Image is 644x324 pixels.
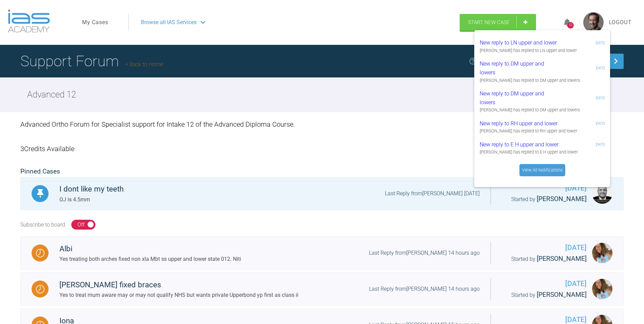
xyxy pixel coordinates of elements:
[59,243,241,255] div: Albi
[537,255,587,263] span: [PERSON_NAME]
[474,116,610,138] a: New reply to RH upper and lower[DATE][PERSON_NAME] has replied to RH upper and lower
[596,121,605,126] div: [DATE]
[8,10,50,33] img: logo-light.3e3ef733.png
[480,149,605,156] div: [PERSON_NAME] has replied to E H upper and lower
[596,40,605,46] div: [DATE]
[502,183,587,194] span: [DATE]
[474,57,610,87] a: New reply to DM upper and lowers[DATE][PERSON_NAME] has replied to DM upper and lowers
[36,249,44,257] img: Waiting
[474,36,610,57] a: New reply to LN upper and lower[DATE][PERSON_NAME] has replied to LN upper and lower
[59,291,298,300] div: Yes to treat mum aware may or may not qualify NHS but wants private Upperbond yp first as class ii
[474,87,610,116] a: New reply to DM upper and lowers[DATE][PERSON_NAME] has replied to DM upper and lowers
[592,183,612,204] img: Utpalendu Bose
[480,89,561,107] div: New reply to DM upper and lowers
[537,195,587,203] span: [PERSON_NAME]
[36,189,44,198] img: Pinned
[583,12,604,33] img: profile.png
[469,57,477,65] img: help.e70b9f3d.svg
[77,220,85,229] div: Off
[567,22,574,29] div: 52
[480,59,561,77] div: New reply to DM upper and lowers
[82,18,108,27] a: My Cases
[126,61,163,68] a: Back to Home
[59,195,124,204] div: OJ is 4.5mm
[537,291,587,299] span: [PERSON_NAME]
[20,236,624,270] a: WaitingAlbiYes treating both arches fixed non xla Mbt ss upper and lower state 012. NitiLast Repl...
[20,272,624,306] a: Waiting[PERSON_NAME] fixed bracesYes to treat mum aware may or may not qualify NHS but wants priv...
[480,38,561,47] div: New reply to LN upper and lower
[592,243,612,263] img: Rebecca Lynne Williams
[592,279,612,299] img: Rebecca Lynne Williams
[369,285,480,293] div: Last Reply from [PERSON_NAME] 14 hours ago
[59,183,124,195] div: I dont like my teeth
[480,107,605,113] div: [PERSON_NAME] has replied to DM upper and lowers
[20,166,624,177] h2: Pinned Cases
[596,95,605,101] div: [DATE]
[59,255,241,264] div: Yes treating both arches fixed non xla Mbt ss upper and lower state 012. Niti
[502,254,587,264] div: Started by
[502,194,587,204] div: Started by
[59,279,298,291] div: [PERSON_NAME] fixed braces
[20,112,624,137] div: Advanced Ortho Forum for Specialist support for Intake 12 of the Advanced Diploma Course.
[596,66,605,71] div: [DATE]
[385,189,480,198] div: Last Reply from [PERSON_NAME] [DATE]
[468,19,510,25] span: Start New Case
[502,278,587,289] span: [DATE]
[502,242,587,253] span: [DATE]
[480,47,605,54] div: [PERSON_NAME] has replied to LN upper and lower
[20,137,624,161] div: 3 Credits Available
[20,220,65,229] div: Subscribe to board
[20,177,624,210] a: PinnedI dont like my teethOJ is 4.5mmLast Reply from[PERSON_NAME] [DATE][DATE]Started by [PERSON_...
[480,128,605,134] div: [PERSON_NAME] has replied to RH upper and lower
[20,49,163,73] h1: Support Forum
[519,164,565,176] a: View All Notifications
[502,290,587,300] div: Started by
[27,88,76,102] h2: Advanced 12
[474,138,610,159] a: New reply to E H upper and lower[DATE][PERSON_NAME] has replied to E H upper and lower
[141,18,197,27] span: Browse all IAS Services
[480,119,561,128] div: New reply to RH upper and lower
[480,77,605,84] div: [PERSON_NAME] has replied to DM upper and lowers
[480,140,561,149] div: New reply to E H upper and lower
[369,249,480,257] div: Last Reply from [PERSON_NAME] 14 hours ago
[596,142,605,147] div: [DATE]
[36,285,44,293] img: Waiting
[609,18,632,27] a: Logout
[460,14,536,31] a: Start New Case
[610,56,621,67] img: chevronRight.28bd32b0.svg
